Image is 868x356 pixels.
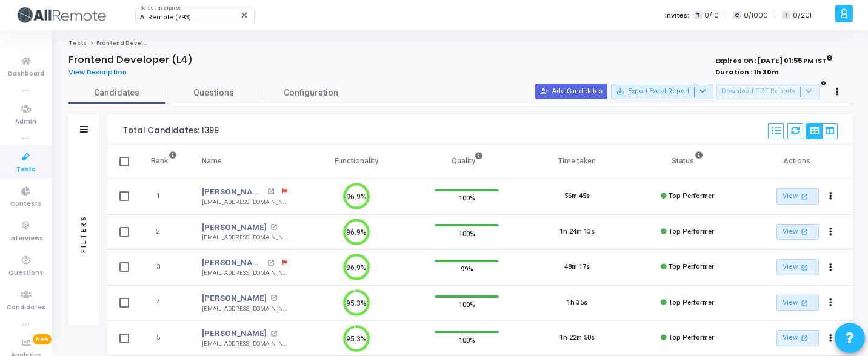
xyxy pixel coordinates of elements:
button: Export Excel Report [611,84,713,99]
h4: Frontend Developer (L4) [68,54,193,66]
span: I [782,11,790,20]
span: T [694,11,702,20]
span: Admin [15,117,36,127]
span: Top Performer [669,228,714,236]
a: View [776,259,819,275]
div: Name [202,154,222,168]
div: [EMAIL_ADDRESS][DOMAIN_NAME] [202,233,289,242]
a: [PERSON_NAME] [202,257,264,269]
mat-icon: open_in_new [270,331,277,337]
span: C [733,11,741,20]
span: AllRemote (793) [140,13,191,21]
span: Top Performer [669,298,714,306]
img: logo [15,3,106,27]
span: 0/1000 [744,10,768,21]
span: 100% [459,227,475,239]
button: Actions [823,294,840,311]
th: Actions [743,145,853,179]
span: 0/10 [704,10,719,21]
td: 3 [138,249,190,285]
span: 100% [459,334,475,346]
span: 0/201 [793,10,812,21]
span: Frontend Developer (L4) [96,39,171,47]
span: Contests [10,199,41,209]
span: Top Performer [669,192,714,200]
a: Tests [68,39,87,47]
div: [EMAIL_ADDRESS][DOMAIN_NAME] [202,269,289,278]
mat-icon: open_in_new [800,191,810,202]
th: Status [632,145,743,179]
div: [EMAIL_ADDRESS][DOMAIN_NAME] [202,305,289,314]
a: View [776,330,819,346]
span: View Description [68,67,127,77]
td: 5 [138,320,190,356]
strong: Duration : 1h 30m [715,67,779,77]
mat-icon: Clear [240,10,250,20]
strong: Expires On : [DATE] 01:55 PM IST [715,53,833,66]
button: Add Candidates [535,84,607,99]
button: Actions [823,259,840,276]
div: 48m 17s [564,262,590,272]
mat-icon: person_add_alt [540,87,549,96]
div: Time taken [558,154,596,168]
button: Actions [823,330,840,347]
div: [EMAIL_ADDRESS][DOMAIN_NAME] [202,340,289,349]
span: | [725,8,727,21]
mat-icon: open_in_new [270,224,277,231]
div: 56m 45s [564,191,590,202]
div: 1h 35s [567,298,587,308]
span: Questions [165,87,262,99]
a: View [776,224,819,240]
div: [EMAIL_ADDRESS][DOMAIN_NAME] [202,198,289,207]
span: 100% [459,192,475,204]
td: 2 [138,214,190,250]
div: 1h 22m 50s [559,333,595,343]
div: Total Candidates: 1399 [123,126,219,136]
th: Rank [138,145,190,179]
span: Candidates [68,87,165,99]
span: New [33,334,52,344]
span: Tests [16,165,35,175]
span: Questions [8,268,43,279]
button: Download PDF Reports [716,84,820,99]
mat-icon: open_in_new [800,262,810,272]
a: View [776,295,819,311]
th: Functionality [301,145,412,179]
label: Invites: [665,10,689,21]
span: Candidates [7,303,45,313]
span: Dashboard [8,69,44,79]
span: 99% [461,263,473,275]
button: Actions [823,188,840,205]
span: Configuration [284,87,338,99]
a: [PERSON_NAME] [202,186,264,198]
div: Filters [78,168,89,301]
a: [PERSON_NAME] [202,292,267,305]
span: 100% [459,298,475,311]
a: View [776,188,819,205]
span: Interviews [9,234,43,244]
a: [PERSON_NAME] [202,222,267,234]
span: Top Performer [669,334,714,341]
th: Quality [412,145,522,179]
mat-icon: open_in_new [800,226,810,237]
mat-icon: open_in_new [267,188,274,195]
mat-icon: open_in_new [800,333,810,343]
nav: breadcrumb [68,39,853,47]
mat-icon: open_in_new [267,260,274,266]
td: 4 [138,285,190,321]
span: | [774,8,776,21]
div: View Options [806,123,838,139]
span: Top Performer [669,263,714,271]
mat-icon: open_in_new [800,298,810,308]
button: Actions [823,223,840,240]
div: 1h 24m 13s [559,227,595,237]
td: 1 [138,179,190,214]
a: [PERSON_NAME] [202,328,267,340]
a: View Description [68,68,136,76]
mat-icon: save_alt [616,87,624,96]
mat-icon: open_in_new [270,295,277,302]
